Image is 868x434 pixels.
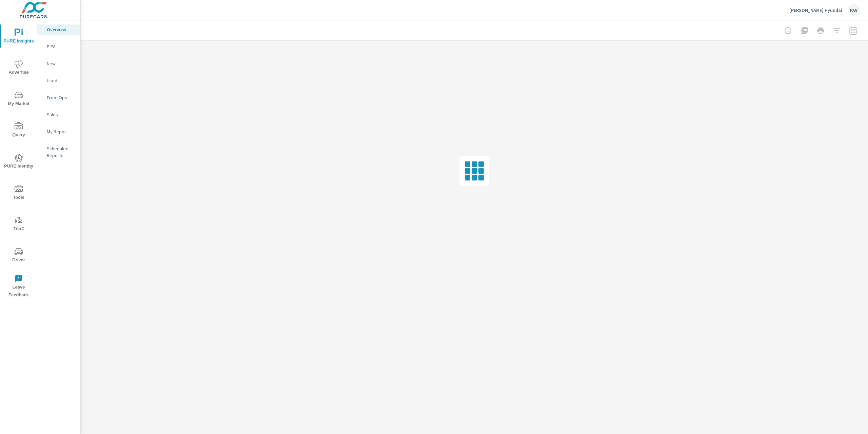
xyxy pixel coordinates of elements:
div: Used [37,75,80,86]
div: Overview [37,24,80,35]
span: Driver [2,247,35,264]
p: My Report [47,128,75,135]
span: PURE Identity [2,154,35,170]
p: Overview [47,26,75,33]
p: PIPA [47,43,75,50]
div: PIPA [37,41,80,52]
div: Fixed Ops [37,92,80,103]
div: nav menu [0,20,37,302]
div: Scheduled Reports [37,143,80,160]
span: My Market [2,91,35,108]
span: Tier2 [2,216,35,233]
span: Advertise [2,60,35,76]
p: Sales [47,111,75,118]
p: Fixed Ops [47,94,75,101]
p: Used [47,77,75,84]
div: New [37,58,80,69]
span: PURE Insights [2,29,35,45]
p: [PERSON_NAME] Hyundai [789,7,842,13]
div: Sales [37,109,80,120]
p: New [47,60,75,67]
span: Tools [2,185,35,202]
div: KW [848,4,860,16]
span: Query [2,122,35,139]
div: My Report [37,126,80,137]
span: Leave Feedback [2,275,35,299]
p: Scheduled Reports [47,145,75,159]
